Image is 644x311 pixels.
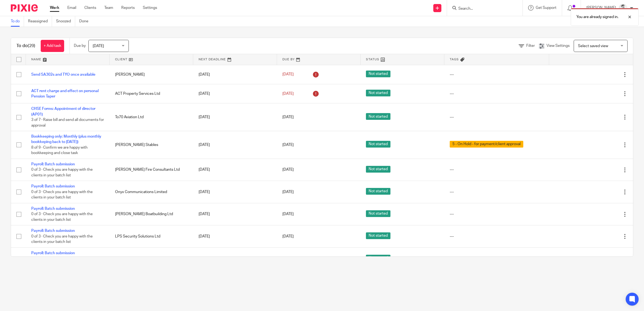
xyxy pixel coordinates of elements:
a: Bookkeeping only: Monthly (plus monthly bookkeping back to [DATE]) [31,135,101,144]
a: Reassigned [28,16,52,27]
span: 3 of 7 · Raise bill and send all documents for approval [31,118,104,127]
span: Not started [366,255,390,261]
td: [DATE] [193,131,277,159]
a: Payroll: Batch submission [31,162,75,166]
span: [DATE] [93,44,104,48]
a: Payroll: Batch submission [31,184,75,188]
a: Reports [121,5,135,11]
span: [DATE] [282,190,294,194]
div: --- [450,91,544,96]
td: [DATE] [193,247,277,270]
div: --- [450,189,544,195]
td: [DATE] [193,225,277,247]
td: To70 Aviation Ltd [110,103,193,131]
span: [DATE] [282,143,294,147]
span: Filter [526,44,535,48]
span: Not started [366,90,390,96]
td: [PERSON_NAME] Fire Consultants Ltd [110,159,193,181]
td: [DATE] [193,159,277,181]
span: Not started [366,188,390,195]
span: Tags [450,58,459,61]
span: [DATE] [282,115,294,119]
a: Done [79,16,92,27]
span: Not started [366,210,390,217]
td: [DATE] [193,65,277,84]
a: Snoozed [56,16,75,27]
a: Team [104,5,113,11]
div: --- [450,211,544,217]
a: ACT rent charge and effect on personal Pension Taper [31,89,99,98]
td: [DATE] [193,84,277,103]
span: [DATE] [282,92,294,96]
div: --- [450,72,544,77]
td: Onyx Communications Limited [110,181,193,203]
td: [DATE] [193,181,277,203]
div: --- [450,114,544,120]
p: Due by [74,43,86,48]
img: Dave_2025.jpg [619,4,627,12]
span: 0 of 3 · Check you are happy with the clients in your batch list [31,212,93,222]
span: 0 of 3 · Check you are happy with the clients in your batch list [31,190,93,200]
span: 8 of 9 · Confirm we are happy with bookkeeping and close task [31,146,88,155]
span: Not started [366,113,390,120]
div: --- [450,234,544,239]
a: Settings [143,5,157,11]
span: 5 - On Hold - for payment/client approval [450,141,523,148]
a: Email [67,5,76,11]
td: [PERSON_NAME] [110,65,193,84]
td: ACT Property Services Ltd [110,84,193,103]
span: [DATE] [282,235,294,238]
span: 0 of 3 · Check you are happy with the clients in your batch list [31,168,93,177]
a: Work [50,5,59,11]
td: [DATE] [193,203,277,225]
div: --- [450,167,544,172]
span: [DATE] [282,73,294,76]
a: To do [11,16,24,27]
a: Clients [84,5,96,11]
span: [DATE] [282,212,294,216]
div: --- [450,256,544,261]
img: Pixie [11,4,38,12]
td: LPS Security Solutions Ltd [110,225,193,247]
a: CHSE Forms: Appointment of director (AP01) [31,107,95,116]
span: Not started [366,166,390,173]
td: Quality Regulatory Services (QRS) Ltd [110,247,193,270]
span: (29) [28,44,35,48]
span: [DATE] [282,168,294,172]
span: View Settings [546,44,570,48]
p: You are already signed in. [576,14,618,20]
td: [PERSON_NAME] Boatbuilding Ltd [110,203,193,225]
span: Not started [366,232,390,239]
a: Payroll: Batch submission [31,251,75,255]
span: Not started [366,141,390,148]
h1: To do [16,43,35,49]
a: Payroll: Batch submission [31,229,75,233]
a: Send SA302s and TYO once available [31,73,95,76]
td: [PERSON_NAME] Stables [110,131,193,159]
a: Payroll: Batch submission [31,207,75,211]
span: 0 of 3 · Check you are happy with the clients in your batch list [31,235,93,244]
td: [DATE] [193,103,277,131]
span: Not started [366,71,390,77]
span: Select saved view [578,44,608,48]
a: + Add task [41,40,64,52]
